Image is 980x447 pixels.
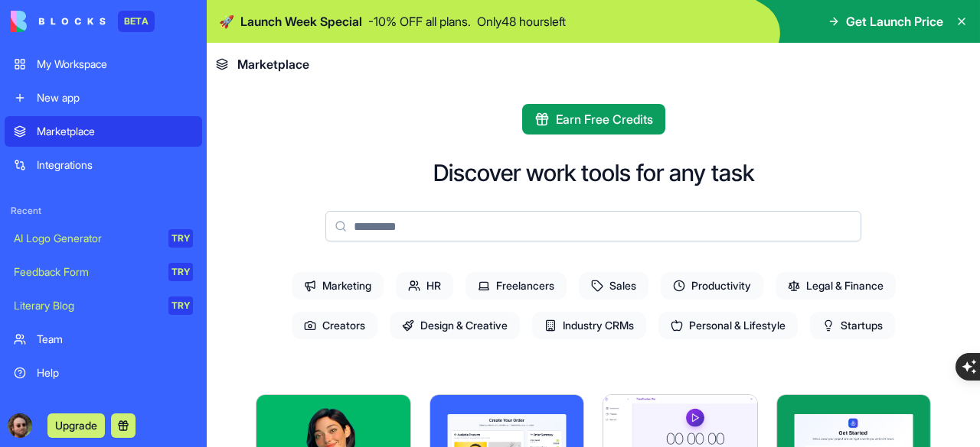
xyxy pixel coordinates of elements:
[47,413,105,438] button: Upgrade
[477,12,566,31] p: Only 48 hours left
[390,312,520,339] span: Design & Creative
[556,110,653,128] span: Earn Free Credits
[465,272,567,300] span: Freelancers
[433,159,754,186] h2: Discover work tools for any task
[11,11,155,32] a: BETA
[532,312,646,339] span: Industry CRMs
[658,312,798,339] span: Personal & Lifestyle
[168,229,193,248] div: TRY
[5,83,202,113] a: New app
[219,12,234,31] span: 🚀
[5,223,202,254] a: AI Logo GeneratorTRY
[5,116,202,147] a: Marketplace
[396,272,453,300] span: HR
[292,312,377,339] span: Creators
[5,257,202,287] a: Feedback FormTRY
[37,57,193,72] div: My Workspace
[37,124,193,139] div: Marketplace
[292,272,384,300] span: Marketing
[37,157,193,173] div: Integrations
[14,231,158,246] div: AI Logo Generator
[579,272,648,300] span: Sales
[5,290,202,321] a: Literary BlogTRY
[810,312,895,339] span: Startups
[5,324,202,355] a: Team
[8,413,32,438] img: ACg8ocLOzJOMfx9isZ1m78W96V-9B_-F0ZO2mgTmhXa4GGAzbULkhUdz=s96-c
[5,391,202,422] a: Give feedback
[240,12,362,31] span: Launch Week Special
[846,12,943,31] span: Get Launch Price
[661,272,763,300] span: Productivity
[237,55,309,73] span: Marketplace
[37,332,193,347] div: Team
[47,417,105,432] a: Upgrade
[776,272,896,300] span: Legal & Finance
[37,365,193,381] div: Help
[368,12,471,31] p: - 10 % OFF all plans.
[168,263,193,281] div: TRY
[11,11,106,32] img: logo
[5,49,202,79] a: My Workspace
[14,264,158,280] div: Feedback Form
[5,150,202,180] a: Integrations
[5,205,202,217] span: Recent
[14,298,158,313] div: Literary Blog
[168,296,193,315] div: TRY
[522,104,665,134] button: Earn Free Credits
[37,90,193,105] div: New app
[5,358,202,388] a: Help
[118,11,155,32] div: BETA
